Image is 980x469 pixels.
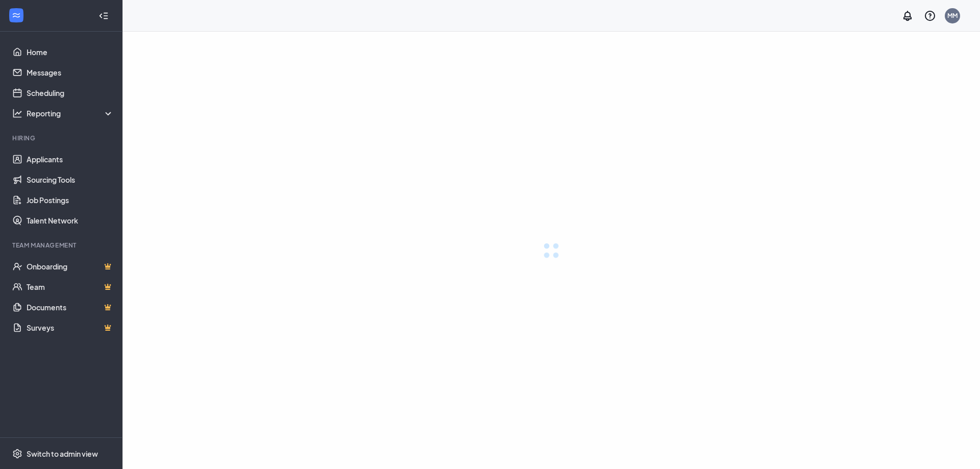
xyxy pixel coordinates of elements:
[27,169,114,190] a: Sourcing Tools
[27,297,114,317] a: DocumentsCrown
[12,241,112,250] div: Team Management
[27,190,114,210] a: Job Postings
[27,210,114,231] a: Talent Network
[27,317,114,338] a: SurveysCrown
[12,134,112,142] div: Hiring
[27,449,98,459] div: Switch to admin view
[27,62,114,83] a: Messages
[27,42,114,62] a: Home
[947,11,958,20] div: MM
[27,256,114,277] a: OnboardingCrown
[27,149,114,169] a: Applicants
[99,11,109,21] svg: Collapse
[12,449,22,459] svg: Settings
[12,108,22,118] svg: Analysis
[924,10,936,22] svg: QuestionInfo
[27,83,114,103] a: Scheduling
[901,10,914,22] svg: Notifications
[27,108,114,118] div: Reporting
[27,277,114,297] a: TeamCrown
[11,10,21,20] svg: WorkstreamLogo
